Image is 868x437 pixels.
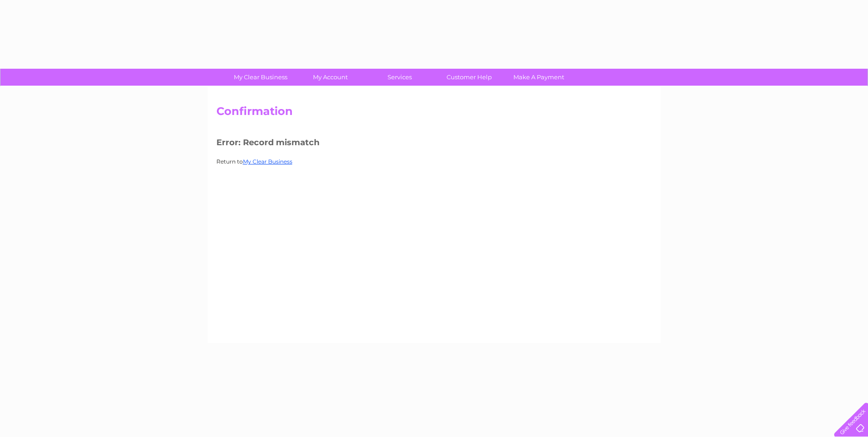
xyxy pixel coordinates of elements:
p: Return to [216,157,652,166]
a: My Clear Business [223,69,298,86]
a: Make A Payment [501,69,577,86]
a: My Account [292,69,368,86]
a: Services [362,69,437,86]
h2: Confirmation [216,105,652,122]
a: My Clear Business [243,158,292,165]
a: Customer Help [431,69,507,86]
h3: Error: Record mismatch [216,136,652,152]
